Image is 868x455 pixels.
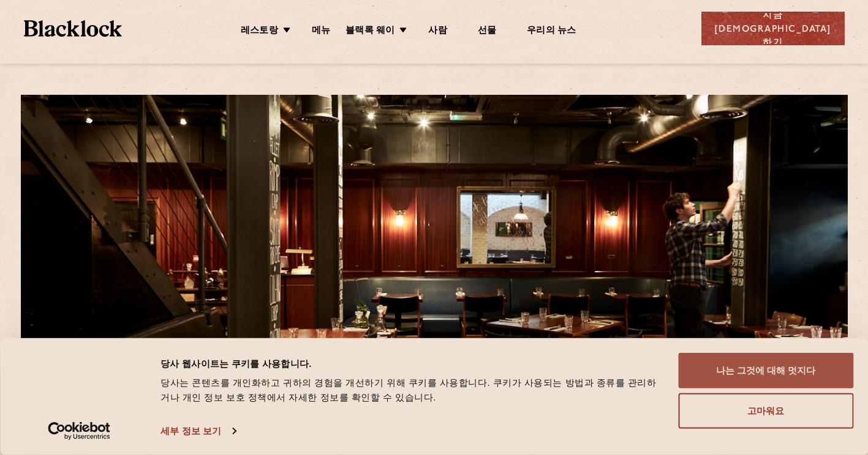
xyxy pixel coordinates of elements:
[345,25,394,39] a: 블랙록 웨이
[160,356,664,371] div: 당사 웹사이트는 쿠키를 사용합니다.
[26,422,133,440] a: 사용자 중심 쿠키봇 - 새 창에서 열림
[160,375,664,405] div: 당사는 콘텐츠를 개인화하고 귀하의 경험을 개선하기 위해 쿠키를 사용합니다. 쿠키가 사용되는 방법과 종류를 관리하거나 개인 정보 보호 정책에서 자세한 정보를 확인할 수 있습니다.
[527,25,576,39] a: 우리의 뉴스
[428,25,447,39] a: 사람
[312,25,330,39] a: 메뉴
[678,393,853,429] button: 고마워요
[678,353,853,388] button: 나는 그것에 대해 멋지다
[160,422,236,440] a: 세부 정보 보기
[701,12,845,45] div: 지금 [DEMOGRAPHIC_DATA]하기
[478,25,496,39] a: 선물
[241,25,278,39] a: 레스토랑
[24,20,123,37] img: BL_Textured_Logo-footer-cropped.svg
